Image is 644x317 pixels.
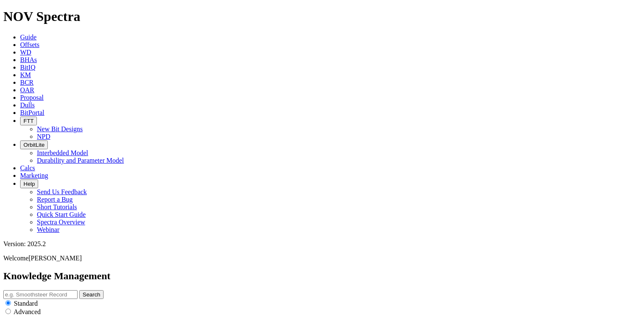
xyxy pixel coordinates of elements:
[20,49,31,56] a: WD
[37,188,87,195] a: Send Us Feedback
[37,133,50,140] a: NPD
[37,149,88,156] a: Interbedded Model
[79,290,104,299] button: Search
[13,308,41,315] span: Advanced
[3,9,641,24] h1: NOV Spectra
[37,226,60,233] a: Webinar
[20,164,35,171] a: Calcs
[37,157,124,164] a: Durability and Parameter Model
[20,94,44,101] a: Proposal
[20,64,35,71] a: BitIQ
[20,101,35,109] a: Dulls
[20,179,38,188] button: Help
[20,41,39,48] a: Offsets
[3,255,641,262] p: Welcome
[20,71,31,78] a: KM
[23,181,35,187] span: Help
[3,240,641,248] div: Version: 2025.2
[37,196,73,203] a: Report a Bug
[20,34,36,41] a: Guide
[20,79,34,86] a: BCR
[37,211,86,218] a: Quick Start Guide
[14,300,38,307] span: Standard
[23,118,34,124] span: FTT
[20,140,48,149] button: OrbitLite
[20,117,37,125] button: FTT
[37,203,77,210] a: Short Tutorials
[29,255,82,262] span: [PERSON_NAME]
[20,56,37,63] a: BHAs
[3,270,641,282] h2: Knowledge Management
[20,86,34,94] a: OAR
[20,109,44,116] a: BitPortal
[20,172,48,179] a: Marketing
[23,142,44,148] span: OrbitLite
[3,290,78,299] input: e.g. Smoothsteer Record
[37,125,83,133] a: New Bit Designs
[37,218,85,226] a: Spectra Overview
